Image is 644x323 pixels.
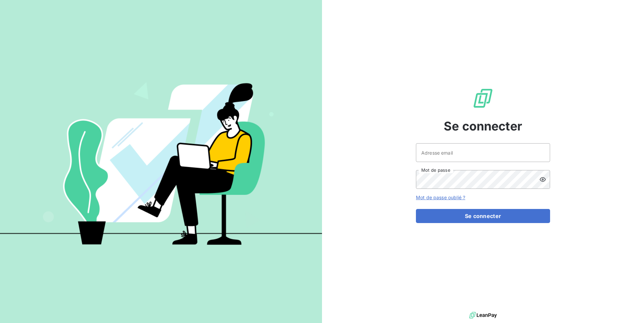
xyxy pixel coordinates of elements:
[444,117,522,135] span: Se connecter
[416,143,550,162] input: placeholder
[469,310,497,320] img: logo
[416,195,465,200] a: Mot de passe oublié ?
[472,88,494,109] img: Logo LeanPay
[416,209,550,223] button: Se connecter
